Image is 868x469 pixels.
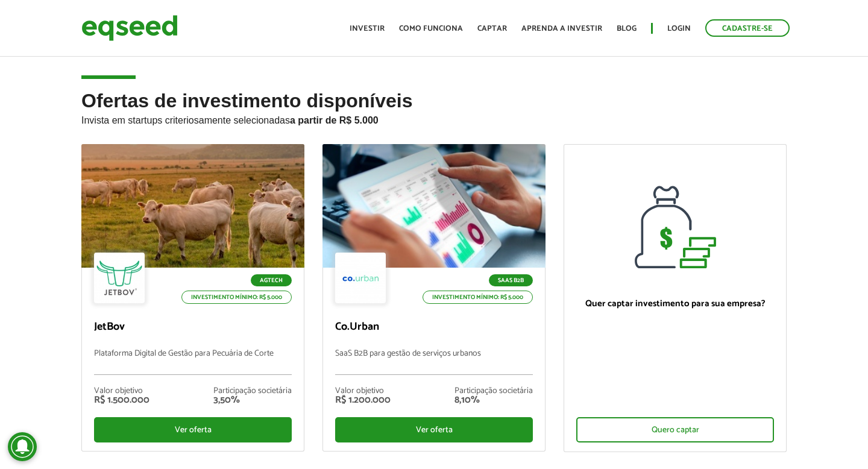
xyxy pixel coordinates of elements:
[213,387,292,395] div: Participação societária
[576,417,774,442] div: Quero captar
[81,90,787,144] h2: Ofertas de investimento disponíveis
[213,395,292,405] div: 3,50%
[667,25,691,33] a: Login
[94,387,149,395] div: Valor objetivo
[94,395,149,405] div: R$ 1.500.000
[564,144,787,452] a: Quer captar investimento para sua empresa? Quero captar
[94,417,292,442] div: Ver oferta
[399,25,463,33] a: Como funciona
[94,349,292,375] p: Plataforma Digital de Gestão para Pecuária de Corte
[81,12,178,44] img: EqSeed
[335,321,533,334] p: Co.Urban
[617,25,637,33] a: Blog
[489,274,533,286] p: SaaS B2B
[335,395,391,405] div: R$ 1.200.000
[454,395,533,405] div: 8,10%
[290,115,379,125] strong: a partir de R$ 5.000
[81,112,787,126] p: Invista em startups criteriosamente selecionadas
[322,144,546,452] a: SaaS B2B Investimento mínimo: R$ 5.000 Co.Urban SaaS B2B para gestão de serviços urbanos Valor ob...
[423,291,533,304] p: Investimento mínimo: R$ 5.000
[335,349,533,375] p: SaaS B2B para gestão de serviços urbanos
[94,321,292,334] p: JetBov
[521,25,602,33] a: Aprenda a investir
[81,144,304,452] a: Agtech Investimento mínimo: R$ 5.000 JetBov Plataforma Digital de Gestão para Pecuária de Corte V...
[576,298,774,309] p: Quer captar investimento para sua empresa?
[181,291,292,304] p: Investimento mínimo: R$ 5.000
[251,274,292,286] p: Agtech
[454,387,533,395] div: Participação societária
[350,25,385,33] a: Investir
[335,387,391,395] div: Valor objetivo
[335,417,533,442] div: Ver oferta
[477,25,507,33] a: Captar
[705,19,790,37] a: Cadastre-se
